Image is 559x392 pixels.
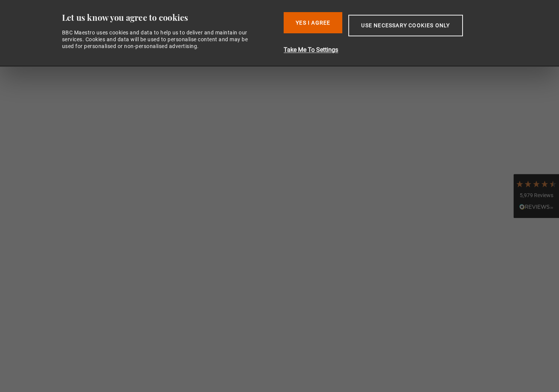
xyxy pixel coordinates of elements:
[62,29,256,50] div: BBC Maestro uses cookies and data to help us to deliver and maintain our services. Cookies and da...
[516,203,557,212] div: Read All Reviews
[514,174,559,218] div: 5,979 ReviewsRead All Reviews
[519,204,553,209] img: REVIEWS.io
[284,12,342,33] button: Yes I Agree
[284,45,503,54] button: Take Me To Settings
[348,15,463,36] button: Use necessary cookies only
[62,12,278,23] div: Let us know you agree to cookies
[516,192,557,199] div: 5,979 Reviews
[516,180,557,188] div: 4.7 Stars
